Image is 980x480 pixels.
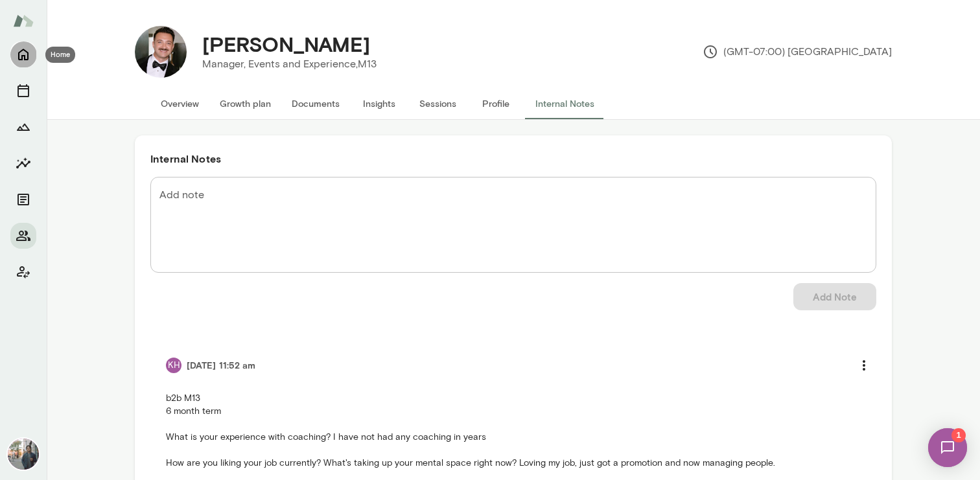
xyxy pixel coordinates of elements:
[166,358,181,373] div: KH
[10,187,36,212] button: Documents
[187,359,256,372] h6: [DATE] 11:52 am
[10,41,36,67] button: Home
[408,88,467,119] button: Sessions
[202,56,377,72] p: Manager, Events and Experience, M13
[202,32,370,56] h4: [PERSON_NAME]
[10,259,36,285] button: Client app
[10,114,36,140] button: Growth Plan
[13,8,34,33] img: Mento
[350,88,408,119] button: Insights
[8,439,39,470] img: Gene Lee
[10,78,36,104] button: Sessions
[45,47,75,63] div: Home
[150,88,209,119] button: Overview
[150,151,876,166] h6: Internal Notes
[467,88,525,119] button: Profile
[209,88,281,119] button: Growth plan
[850,352,878,379] button: more
[10,150,36,176] button: Insights
[703,44,892,60] p: (GMT-07:00) [GEOGRAPHIC_DATA]
[281,88,350,119] button: Documents
[525,88,605,119] button: Internal Notes
[10,223,36,249] button: Members
[135,26,187,78] img: Arbo Shah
